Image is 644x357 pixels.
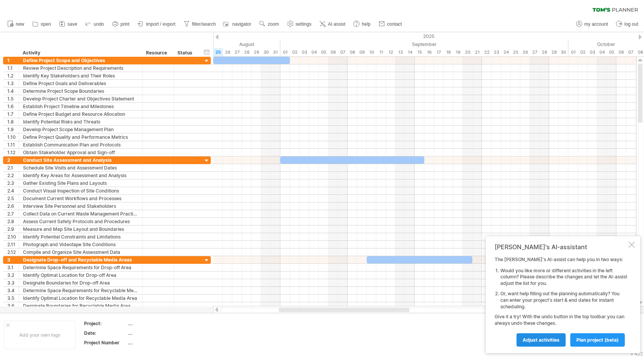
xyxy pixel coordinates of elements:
div: Resource [146,49,169,57]
div: Sunday, 7 September 2025 [338,48,348,56]
div: 1.8 [7,118,19,125]
div: Identify Key Areas for Assessment and Analysis [23,172,138,179]
div: Interview Site Personnel and Stakeholders [23,202,138,210]
div: 3 [7,256,19,263]
div: Sunday, 28 September 2025 [540,48,549,56]
div: Friday, 26 September 2025 [520,48,530,56]
div: 1.6 [7,103,19,110]
div: Tuesday, 16 September 2025 [424,48,434,56]
div: Identify Key Stakeholders and Their Roles [23,72,138,79]
div: Develop Project Charter and Objectives Statement [23,95,138,102]
span: settings [296,21,311,27]
a: filter/search [182,19,218,29]
div: September 2025 [280,40,568,48]
span: print [121,21,129,27]
div: 1.9 [7,126,19,133]
div: 1.1 [7,64,19,72]
div: Identify Potential Constraints and Limitations [23,233,138,240]
div: Activity [23,49,138,57]
div: Measure and Map Site Layout and Boundaries [23,225,138,233]
div: Conduct Site Assessment and Analysis [23,156,138,164]
div: .... [128,330,192,336]
div: Designate Boundaries for Recyclable Media Area [23,302,138,309]
div: 3.1 [7,264,19,271]
div: Review Project Description and Requirements [23,64,138,72]
div: 2.2 [7,172,19,179]
div: Wednesday, 24 September 2025 [501,48,511,56]
div: Photograph and Videotape Site Conditions [23,241,138,248]
div: 2.10 [7,233,19,240]
div: 1.4 [7,87,19,95]
div: Monday, 1 September 2025 [280,48,290,56]
div: Conduct Visual Inspection of Site Conditions [23,187,138,194]
a: navigator [222,19,253,29]
div: Thursday, 18 September 2025 [444,48,453,56]
a: help [351,19,373,29]
div: 3.6 [7,302,19,309]
div: Determine Project Scope Boundaries [23,87,138,95]
div: Monday, 6 October 2025 [616,48,626,56]
span: navigator [232,21,251,27]
div: Saturday, 13 September 2025 [396,48,405,56]
div: 2.3 [7,179,19,187]
div: 1 [7,57,19,64]
div: Schedule Site Visits and Assessment Dates [23,164,138,171]
div: Define Project Scope and Objectives [23,57,138,64]
div: Identify Optimal Location for Recyclable Media Area [23,294,138,302]
a: print [110,19,132,29]
div: Friday, 29 August 2025 [252,48,261,56]
div: Tuesday, 26 August 2025 [223,48,232,56]
div: 2.4 [7,187,19,194]
div: v 422 [631,351,643,357]
span: open [41,21,51,27]
a: AI assist [318,19,348,29]
div: Wednesday, 17 September 2025 [434,48,444,56]
div: 3.5 [7,294,19,302]
div: 2.6 [7,202,19,210]
a: save [57,19,79,29]
div: 2.12 [7,248,19,256]
div: Monday, 22 September 2025 [482,48,492,56]
div: Project: [84,320,126,327]
a: contact [377,19,404,29]
a: undo [83,19,106,29]
span: zoom [268,21,279,27]
div: 2.5 [7,195,19,202]
a: log out [614,19,641,29]
li: Would you like more or different activities in the left column? Please describe the changes and l... [500,268,627,287]
span: AI assist [328,21,345,27]
span: my account [584,21,608,27]
span: filter/search [192,21,216,27]
div: Friday, 5 September 2025 [319,48,328,56]
div: Tuesday, 7 October 2025 [626,48,636,56]
div: 3.3 [7,279,19,286]
div: Friday, 3 October 2025 [588,48,597,56]
div: Document Current Workflows and Processes [23,195,138,202]
div: 2.11 [7,241,19,248]
span: save [68,21,77,27]
a: settings [285,19,314,29]
span: Adjust activities [523,337,560,343]
div: Develop Project Scope Management Plan [23,126,138,133]
div: Thursday, 4 September 2025 [309,48,319,56]
div: Thursday, 11 September 2025 [376,48,386,56]
div: .... [128,339,192,346]
a: open [30,19,53,29]
div: Assess Current Safety Protocols and Procedures [23,218,138,225]
span: undo [94,21,104,27]
div: Obtain Stakeholder Approval and Sign-off [23,149,138,156]
div: Wednesday, 10 September 2025 [367,48,376,56]
div: 1.12 [7,149,19,156]
span: new [16,21,24,27]
div: 2 [7,156,19,164]
span: log out [624,21,638,27]
div: .... [128,320,192,327]
div: Establish Communication Plan and Protocols [23,141,138,148]
div: 1.3 [7,80,19,87]
div: [PERSON_NAME]'s AI-assistant [495,243,627,251]
div: Gather Existing Site Plans and Layouts [23,179,138,187]
div: Tuesday, 30 September 2025 [559,48,568,56]
div: Project Number [84,339,126,346]
div: 1.2 [7,72,19,79]
div: The [PERSON_NAME]'s AI-assist can help you in two ways: Give it a try! With the undo button in th... [495,257,627,346]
